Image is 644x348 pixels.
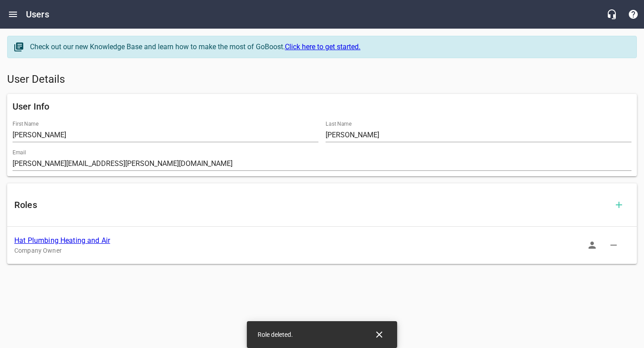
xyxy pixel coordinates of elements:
div: Check out our new Knowledge Base and learn how to make the most of GoBoost. [30,42,627,52]
h6: Users [26,7,49,21]
label: First Name [13,121,38,127]
h6: Roles [14,198,608,212]
label: Last Name [326,121,352,127]
button: Delete Role [603,234,624,256]
button: Close [369,324,390,345]
h5: User Details [7,72,637,87]
a: Hat Plumbing Heating and Air [14,236,110,245]
button: Add Role [608,194,630,216]
button: Open drawer [2,4,24,25]
button: Sign In as Role [581,234,603,256]
label: Email [13,150,26,155]
a: Click here to get started. [285,42,360,51]
p: Company Owner [14,246,615,255]
h6: User Info [13,99,631,114]
span: Role deleted. [258,331,293,338]
button: Live Chat [601,4,623,25]
button: Support Portal [623,4,644,25]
